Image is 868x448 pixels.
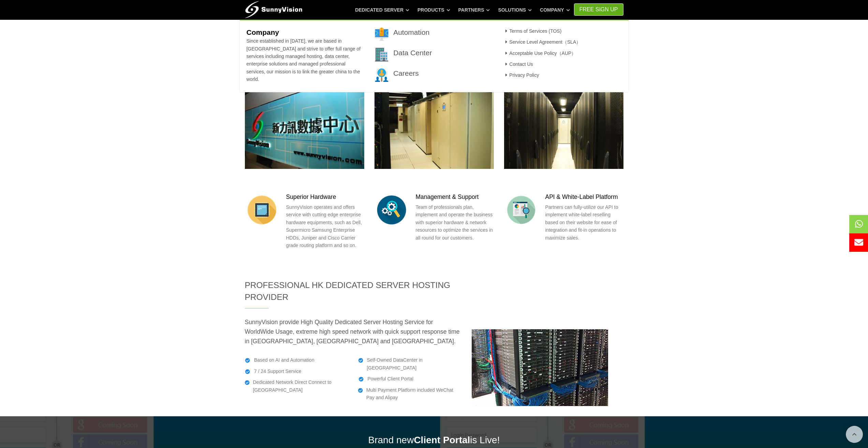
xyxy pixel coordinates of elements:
[503,50,576,56] a: Acceptable Use Policy（AUP）
[503,61,533,67] a: Contact Us
[414,435,470,445] strong: Client Portal
[416,203,494,242] p: Team of professionals plan, implement and operate the business with superior hardware & network r...
[245,317,461,346] p: SunnyVision provide High Quality Dedicated Server Hosting Service for WorldWide Usage, extreme hi...
[504,88,623,169] img: HK BareMetal
[503,28,562,34] a: Terms of Services (TOS)
[503,39,581,45] a: Service Level Agreement（SLA）
[503,72,539,78] a: Privacy Policy
[286,193,364,201] h3: Superior Hardware
[286,203,364,249] p: SunnyVision operates and offers service with cutting edge enterprise hardware equipments, such as...
[246,28,279,36] b: Company
[375,48,388,61] img: 002-town.png
[355,4,409,16] a: Dedicated Server
[504,193,538,227] img: flat-chart-page.png
[540,4,570,16] a: Company
[240,20,629,92] div: Company
[545,193,623,201] h3: API & White-Label Platform
[545,203,623,242] p: Partners can fully-utilize our API to implement white-label reselling based on their website for ...
[498,4,532,16] a: Solutions
[374,88,494,169] img: HK Dedicated Server
[417,4,450,16] a: Products
[245,279,461,303] h2: Professional HK Dedicated Server Hosting Provider
[245,378,348,394] li: Dedicated Network Direct Connect to [GEOGRAPHIC_DATA]
[393,69,419,77] a: Careers
[458,4,490,16] a: Partners
[393,49,432,57] a: Data Center
[416,193,494,201] h3: Management & Support
[245,88,364,169] img: HK DataCenter
[245,193,279,227] img: flat-cpu-core-alt.png
[358,356,461,372] li: Self-Owned DataCenter in [GEOGRAPHIC_DATA]
[374,193,409,227] img: flat-search-cogs.png
[472,329,608,406] img: SunnyVision HK DataCenter - Server Rack
[375,27,388,41] img: 001-brand.png
[245,356,348,364] li: Based on AI and Automation
[245,433,623,447] h2: Brand new is Live!
[375,68,388,82] img: 003-research.png
[358,375,461,382] li: Powerful Client Portal
[574,3,623,16] a: FREE Sign Up
[358,386,461,402] li: Multi Payment Platform included WeChat Pay and Alipay
[246,38,361,82] span: Since established in [DATE], we are based in [GEOGRAPHIC_DATA] and strive to offer full range of ...
[393,28,429,36] a: Automation
[245,367,348,375] li: 7 / 24 Support Service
